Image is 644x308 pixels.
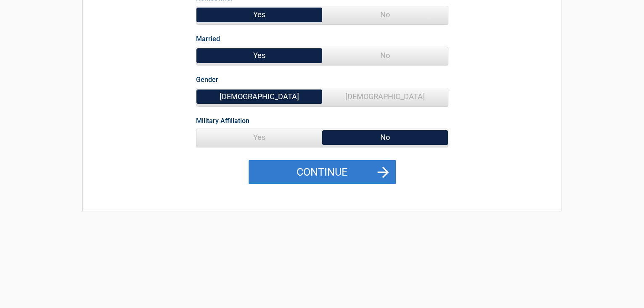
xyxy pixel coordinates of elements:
[196,88,322,105] span: [DEMOGRAPHIC_DATA]
[196,33,220,45] label: Married
[322,6,448,23] span: No
[196,47,322,64] span: Yes
[196,115,249,126] label: Military Affiliation
[322,47,448,64] span: No
[196,6,322,23] span: Yes
[322,88,448,105] span: [DEMOGRAPHIC_DATA]
[322,129,448,146] span: No
[249,160,396,184] button: Continue
[196,129,322,146] span: Yes
[196,74,218,85] label: Gender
